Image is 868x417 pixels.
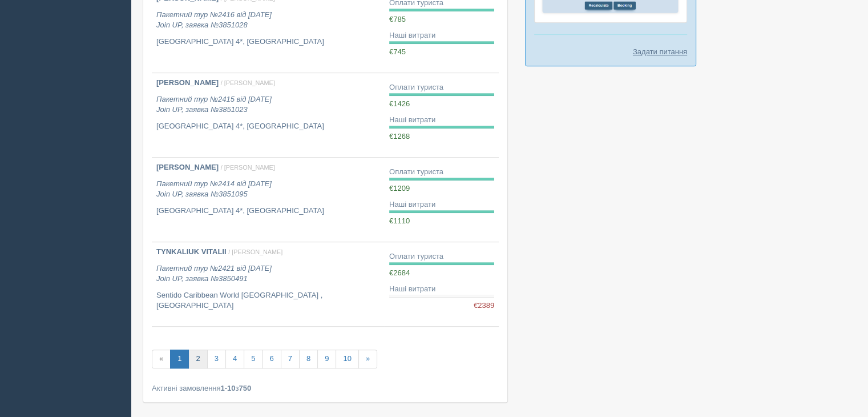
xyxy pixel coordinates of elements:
i: Пакетний тур №2415 від [DATE] Join UP, заявка №3851023 [156,95,272,114]
a: 7 [281,350,300,368]
div: Оплати туриста [389,82,494,93]
a: 2 [188,350,207,368]
a: TYNKALIUK VITALII / [PERSON_NAME] Пакетний тур №2421 від [DATE]Join UP, заявка №3850491 Sentido C... [152,242,385,326]
span: €1426 [389,99,410,108]
a: » [358,350,377,368]
span: €785 [389,15,406,23]
div: Активні замовлення з [152,383,499,394]
b: 750 [239,384,252,392]
span: €1268 [389,132,410,141]
span: €2389 [474,300,494,311]
div: Оплати туриста [389,167,494,178]
i: Пакетний тур №2414 від [DATE] Join UP, заявка №3851095 [156,179,272,199]
a: 10 [336,350,358,368]
i: Пакетний тур №2416 від [DATE] Join UP, заявка №3851028 [156,10,272,30]
p: [GEOGRAPHIC_DATA] 4*, [GEOGRAPHIC_DATA] [156,206,380,216]
a: 4 [225,350,244,368]
span: / [PERSON_NAME] [221,164,275,171]
a: 3 [207,350,226,368]
div: Наші витрати [389,115,494,126]
span: €1209 [389,184,410,193]
a: [PERSON_NAME] / [PERSON_NAME] Пакетний тур №2414 від [DATE]Join UP, заявка №3851095 [GEOGRAPHIC_D... [152,158,385,242]
a: 1 [170,350,189,368]
b: [PERSON_NAME] [156,78,219,87]
b: [PERSON_NAME] [156,163,219,171]
b: TYNKALIUK VITALII [156,247,227,256]
a: 5 [244,350,263,368]
p: [GEOGRAPHIC_DATA] 4*, [GEOGRAPHIC_DATA] [156,121,380,132]
b: 1-10 [221,384,236,392]
span: / [PERSON_NAME] [221,79,275,86]
p: Sentido Caribbean World [GEOGRAPHIC_DATA] , [GEOGRAPHIC_DATA] [156,290,380,311]
div: Оплати туриста [389,251,494,262]
i: Пакетний тур №2421 від [DATE] Join UP, заявка №3850491 [156,264,272,283]
span: €745 [389,47,406,56]
a: Задати питання [633,46,687,57]
div: Наші витрати [389,30,494,41]
span: €2684 [389,268,410,277]
span: « [152,350,171,368]
div: Наші витрати [389,284,494,295]
span: / [PERSON_NAME] [228,248,282,255]
a: 9 [317,350,336,368]
span: €1110 [389,216,410,225]
a: 6 [262,350,281,368]
div: Наші витрати [389,199,494,210]
a: 8 [299,350,318,368]
a: [PERSON_NAME] / [PERSON_NAME] Пакетний тур №2415 від [DATE]Join UP, заявка №3851023 [GEOGRAPHIC_D... [152,73,385,157]
p: [GEOGRAPHIC_DATA] 4*, [GEOGRAPHIC_DATA] [156,37,380,47]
